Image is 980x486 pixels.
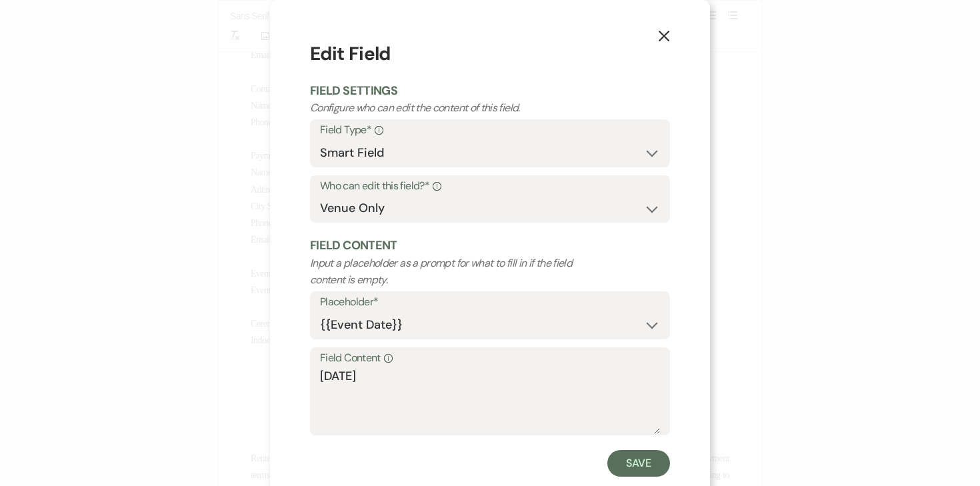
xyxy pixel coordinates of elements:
[320,349,660,368] label: Field Content
[607,450,670,477] button: Save
[310,255,598,289] p: Input a placeholder as a prompt for what to fill in if the field content is empty.
[320,177,660,196] label: Who can edit this field?*
[320,121,660,140] label: Field Type*
[310,83,670,99] h2: Field Settings
[320,293,660,312] label: Placeholder*
[320,367,660,434] textarea: [DATE]
[310,237,670,254] h2: Field Content
[310,99,598,117] p: Configure who can edit the content of this field.
[310,40,670,68] h1: Edit Field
